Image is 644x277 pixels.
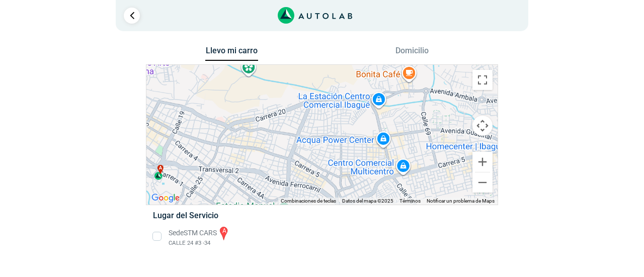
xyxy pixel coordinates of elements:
a: Link al sitio de autolab [278,10,353,20]
button: Domicilio [386,46,439,60]
button: Ampliar [472,152,493,172]
button: Cambiar a la vista en pantalla completa [472,70,493,90]
img: Google [149,192,182,205]
button: Controles de visualización del mapa [472,116,493,136]
button: Llevo mi carro [205,46,258,61]
h5: Lugar del Servicio [153,211,491,220]
span: a [159,165,162,172]
button: Reducir [472,172,493,193]
a: Notificar un problema de Maps [427,198,495,204]
a: Abre esta zona en Google Maps (se abre en una nueva ventana) [149,192,182,205]
a: Ir al paso anterior [124,8,140,24]
a: Términos (se abre en una nueva pestaña) [399,198,421,204]
button: Combinaciones de teclas [281,198,336,205]
span: Datos del mapa ©2025 [342,198,393,204]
